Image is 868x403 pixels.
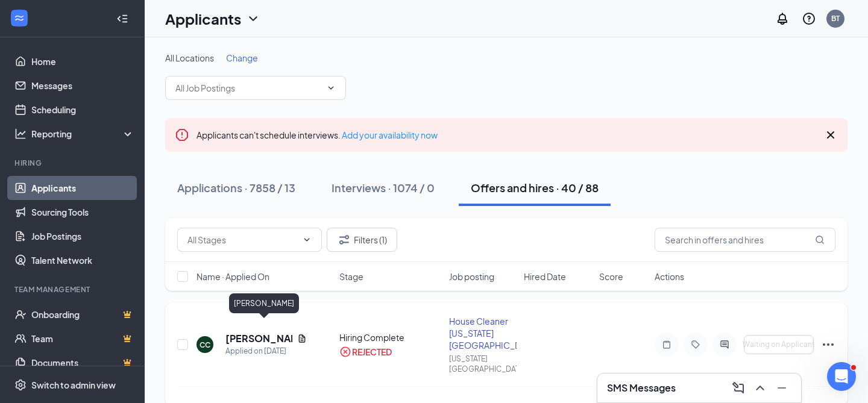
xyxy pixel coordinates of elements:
button: Minimize [772,378,791,398]
input: All Stages [187,233,297,246]
svg: ChevronUp [753,381,767,395]
div: Reporting [31,128,135,140]
div: Switch to admin view [31,379,116,391]
iframe: Intercom live chat [827,362,856,391]
a: Applicants [31,176,134,200]
div: Applied on [DATE] [225,345,307,357]
svg: Document [297,334,307,343]
svg: Filter [337,233,351,247]
a: Sourcing Tools [31,200,134,224]
svg: Error [175,128,189,142]
svg: Note [659,340,674,349]
span: Actions [655,270,684,283]
a: TeamCrown [31,326,134,351]
a: Scheduling [31,98,134,122]
button: Filter Filters (1) [327,228,397,252]
input: Search in offers and hires [655,228,835,252]
div: [PERSON_NAME] [229,293,299,313]
span: Score [599,270,623,283]
div: House Cleaner [US_STATE][GEOGRAPHIC_DATA] [449,315,517,351]
div: [US_STATE][GEOGRAPHIC_DATA] [449,354,517,374]
h3: SMS Messages [607,381,676,395]
span: All Locations [165,52,214,63]
a: Messages [31,73,134,98]
h1: Applicants [165,8,241,29]
a: Job Postings [31,224,134,248]
svg: WorkstreamLogo [13,12,25,24]
span: Change [226,52,258,63]
span: Waiting on Applicant [743,340,815,349]
svg: MagnifyingGlass [815,235,825,245]
svg: ChevronDown [246,11,260,26]
svg: ChevronDown [326,83,336,93]
button: Waiting on Applicant [744,335,814,354]
button: ChevronUp [750,378,770,398]
a: Home [31,49,134,73]
div: Team Management [14,284,132,295]
span: Stage [339,270,363,283]
span: Hired Date [524,270,566,283]
div: REJECTED [352,346,392,358]
span: Name · Applied On [197,270,269,283]
svg: Cross [823,128,838,142]
a: Add your availability now [342,130,438,140]
a: Talent Network [31,248,134,272]
svg: Tag [688,340,703,349]
a: DocumentsCrown [31,351,134,375]
div: Offers and hires · 40 / 88 [471,180,599,195]
input: All Job Postings [175,81,321,95]
div: BT [831,13,840,23]
span: Job posting [449,270,494,283]
svg: Analysis [14,128,27,140]
div: Hiring [14,158,132,168]
svg: ComposeMessage [731,381,746,395]
svg: Settings [14,379,27,391]
svg: QuestionInfo [802,11,816,26]
svg: Collapse [116,13,128,25]
svg: Minimize [775,381,789,395]
div: Hiring Complete [339,331,441,343]
span: Applicants can't schedule interviews. [197,130,438,140]
svg: Notifications [775,11,790,26]
button: ComposeMessage [729,378,748,398]
h5: [PERSON_NAME] [225,332,292,345]
div: CC [200,340,210,350]
svg: ChevronDown [302,235,312,245]
a: OnboardingCrown [31,302,134,326]
div: Applications · 7858 / 13 [177,180,295,195]
svg: Ellipses [821,337,835,352]
div: Interviews · 1074 / 0 [332,180,435,195]
svg: CrossCircle [339,346,351,358]
svg: ActiveChat [717,340,732,349]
